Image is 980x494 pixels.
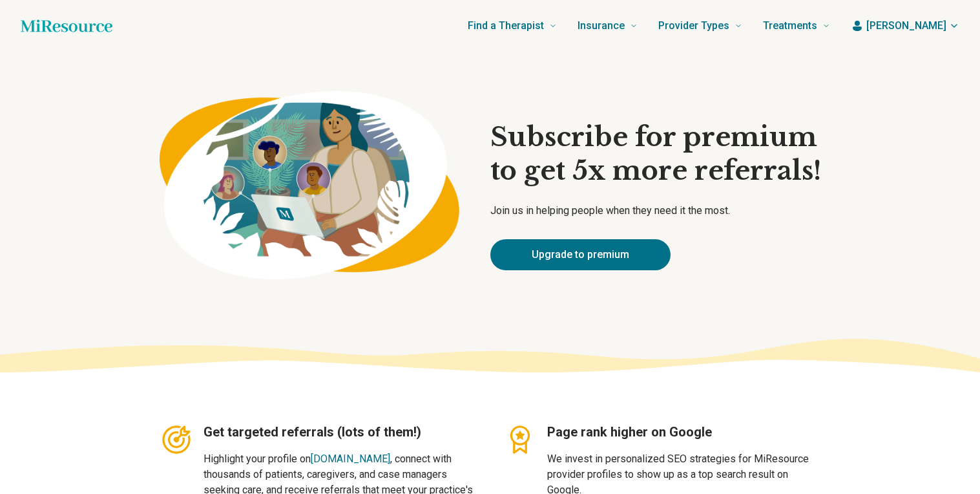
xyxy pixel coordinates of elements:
span: [PERSON_NAME] [866,18,946,34]
h3: Get targeted referrals (lots of them!) [203,423,477,441]
h1: Subscribe for premium to get 5x more referrals! [490,120,821,188]
a: [DOMAIN_NAME] [311,453,390,465]
span: Find a Therapist [468,17,544,35]
a: Upgrade to premium [490,239,671,270]
span: Insurance [578,17,625,35]
span: Treatments [763,17,817,35]
h3: Page rank higher on Google [547,423,821,441]
a: Home page [21,13,112,39]
span: Provider Types [658,17,729,35]
p: Join us in helping people when they need it the most. [490,203,821,219]
button: [PERSON_NAME] [851,18,959,34]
